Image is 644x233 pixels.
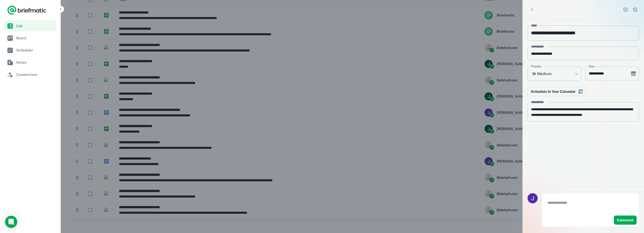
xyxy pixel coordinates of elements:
[4,20,56,31] a: List
[589,64,594,69] label: Due
[631,6,639,13] button: Dismiss task
[5,216,17,228] div: Load Chat
[614,216,637,225] button: Comment
[528,87,586,96] button: Connect to Google Calendar to reserve time in your schedule to complete this work
[622,6,629,13] button: Complete task
[528,5,537,14] button: Back
[4,32,56,44] a: Board
[4,69,56,80] a: Connections
[16,23,54,29] span: List
[16,72,54,77] span: Connections
[16,47,54,53] span: Scheduler
[7,5,47,15] a: Logo
[16,35,54,41] span: Board
[4,57,56,68] a: Notes
[628,68,638,79] button: Choose date, selected date is Sep 5, 2025
[522,20,644,187] div: scrollable content
[531,64,541,69] label: Priority
[4,45,56,56] a: Scheduler
[528,193,538,203] img: Jermaine Villa
[528,66,581,81] div: Medium
[16,60,54,65] span: Notes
